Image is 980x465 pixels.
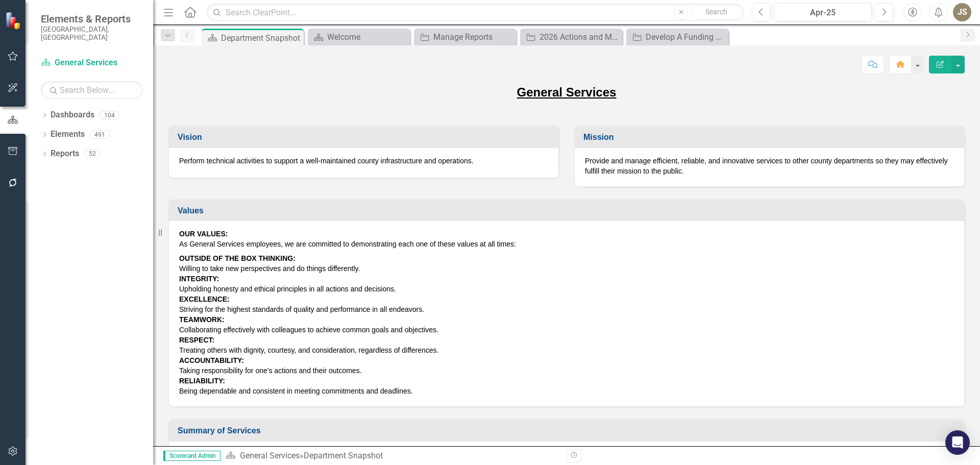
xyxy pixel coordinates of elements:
[629,31,726,43] a: Develop A Funding Plan for Parking Lot Renovation
[226,450,559,462] div: »
[84,150,101,158] div: 52
[523,31,620,43] a: 2026 Actions and Major Projects - General Services
[179,295,230,303] strong: EXCELLENCE:
[774,3,872,21] button: Apr-25
[178,206,959,215] h3: Values
[41,57,143,69] a: General Services
[416,31,513,43] a: Manage Reports
[41,13,143,25] span: Elements & Reports
[41,81,143,99] input: Search Below...
[51,129,85,140] a: Elements
[691,5,742,19] button: Search
[179,336,214,344] strong: RESPECT:
[646,31,726,43] div: Develop A Funding Plan for Parking Lot Renovation
[585,156,954,176] p: Provide and manage efficient, reliable, and innovative services to other county departments so th...
[179,377,225,385] strong: RELIABILITY:
[41,25,143,42] small: [GEOGRAPHIC_DATA], [GEOGRAPHIC_DATA]
[51,148,79,160] a: Reports
[327,31,407,43] div: Welcome
[5,12,23,30] img: ClearPoint Strategy
[178,133,553,142] h3: Vision
[583,133,959,142] h3: Mission
[310,31,407,43] a: Welcome
[705,8,727,16] span: Search
[540,31,620,43] div: 2026 Actions and Major Projects - General Services
[179,356,244,364] strong: ACCOUNTABILITY:
[179,156,548,166] p: Perform technical activities to support a well-maintained county infrastructure and operations.
[433,31,513,43] div: Manage Reports
[953,3,971,21] button: JS
[517,85,617,99] u: General Services
[179,251,954,396] p: Willing to take new perspectives and do things differently. Upholding honesty and ethical princip...
[51,109,94,121] a: Dashboards
[179,275,219,283] strong: INTEGRITY:
[179,230,228,238] strong: OUR VALUES:
[304,451,383,460] div: Department Snapshot
[90,130,110,139] div: 491
[179,315,225,324] strong: TEAMWORK:
[221,32,301,44] div: Department Snapshot
[240,451,300,460] a: General Services
[163,451,220,461] span: Scorecard Admin
[179,229,954,251] p: As General Services employees, we are committed to demonstrating each one of these values at all ...
[100,111,119,119] div: 104
[777,7,868,19] div: Apr-25
[178,426,959,435] h3: Summary of Services
[207,4,744,21] input: Search ClearPoint...
[945,430,970,455] div: Open Intercom Messenger
[179,254,296,262] strong: OUTSIDE OF THE BOX THINKING:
